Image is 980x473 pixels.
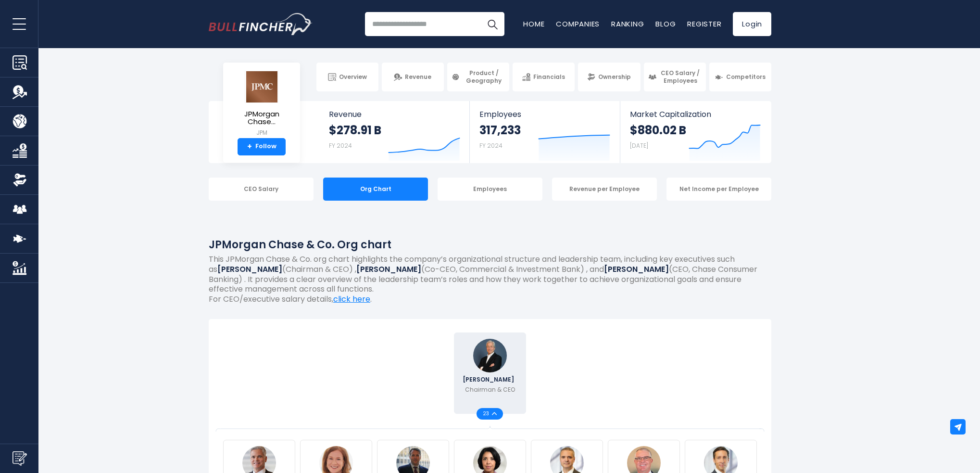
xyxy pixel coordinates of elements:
strong: $880.02 B [630,123,686,138]
div: Net Income per Employee [666,178,771,201]
a: Revenue $278.91 B FY 2024 [319,101,470,163]
span: [PERSON_NAME] [463,377,517,383]
a: Market Capitalization $880.02 B [DATE] [620,101,770,163]
span: Revenue [405,73,431,81]
img: Bullfincher logo [209,13,313,35]
button: Search [480,12,504,36]
span: Revenue [329,110,460,119]
b: [PERSON_NAME] [356,264,421,275]
a: Home [523,19,544,29]
a: Ranking [611,19,644,29]
b: [PERSON_NAME] [217,264,282,275]
a: Employees 317,233 FY 2024 [470,101,619,163]
span: Product / Geography [463,69,505,84]
a: click here [333,294,370,305]
a: CEO Salary / Employees [644,63,706,91]
strong: 317,233 [479,123,521,138]
span: Overview [339,73,367,81]
img: Ownership [13,173,27,187]
a: Companies [556,19,600,29]
span: Employees [479,110,610,119]
a: Revenue [382,63,444,91]
a: Competitors [709,63,771,91]
a: Register [687,19,721,29]
span: Ownership [598,73,631,81]
div: Employees [438,178,542,201]
span: Competitors [726,73,766,81]
span: 23 [483,411,492,416]
a: Jamie Dimon [PERSON_NAME] Chairman & CEO 23 [454,332,526,414]
img: Jamie Dimon [473,339,507,372]
span: JPMorgan Chase... [231,110,292,126]
p: This JPMorgan Chase & Co. org chart highlights the company’s organizational structure and leaders... [209,255,771,294]
div: Org Chart [323,178,428,201]
a: Overview [316,63,378,91]
h1: JPMorgan Chase & Co. Org chart [209,237,771,253]
a: Go to homepage [209,13,312,35]
span: CEO Salary / Employees [659,69,702,84]
a: JPMorgan Chase... JPM [230,70,293,138]
small: [DATE] [630,141,648,150]
small: FY 2024 [329,141,352,150]
p: Chairman & CEO [465,385,515,394]
strong: $278.91 B [329,123,381,138]
div: Revenue per Employee [552,178,657,201]
small: FY 2024 [479,141,503,150]
a: Financials [513,63,575,91]
div: CEO Salary [209,178,314,201]
span: Market Capitalization [630,110,761,119]
span: Financials [533,73,565,81]
p: For CEO/executive salary details, . [209,294,771,305]
b: [PERSON_NAME] [604,264,669,275]
a: Product / Geography [447,63,509,91]
small: JPM [231,128,292,137]
a: Ownership [578,63,640,91]
a: Blog [655,19,676,29]
strong: + [247,142,252,151]
a: +Follow [238,138,286,155]
a: Login [733,12,771,36]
